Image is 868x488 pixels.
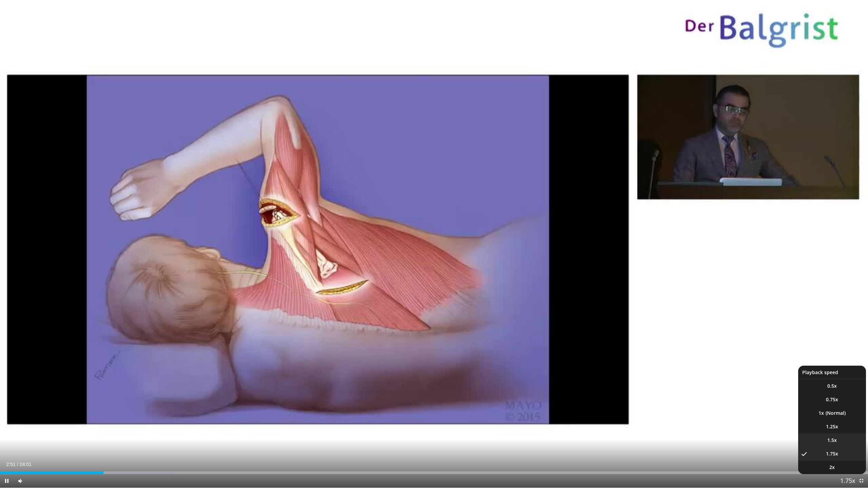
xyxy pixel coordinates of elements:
span: 0.5x [827,383,837,389]
span: 1.25x [826,423,838,430]
span: 1.75x [826,450,838,457]
span: 1.5x [827,437,837,444]
span: / [17,462,18,467]
span: 2:51 [6,462,15,467]
span: 1x [818,410,824,416]
span: 0.75x [826,396,838,403]
button: Exit Fullscreen [854,474,868,488]
span: 24:01 [20,462,32,467]
span: 2x [829,464,835,471]
button: Mute [14,474,27,488]
button: Playback Rate [841,474,854,488]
